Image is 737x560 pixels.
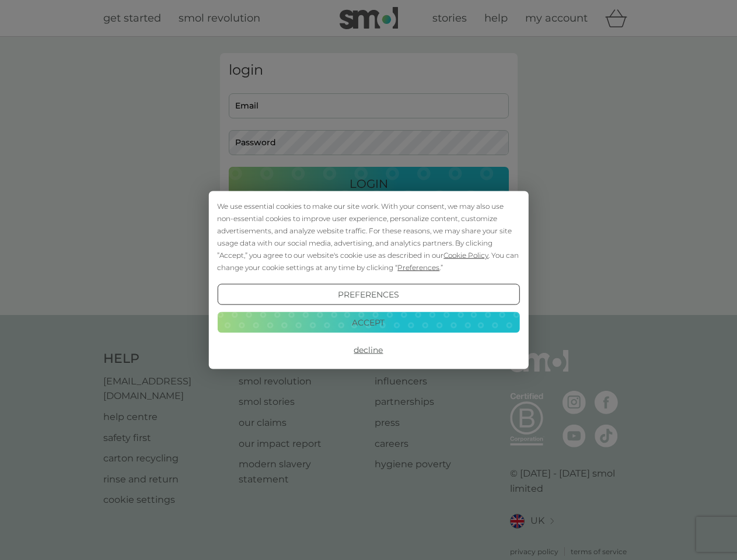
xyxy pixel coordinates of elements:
[217,311,519,332] button: Accept
[217,200,519,274] div: We use essential cookies to make our site work. With your consent, we may also use non-essential ...
[443,251,488,260] span: Cookie Policy
[397,263,439,272] span: Preferences
[217,339,519,360] button: Decline
[217,284,519,305] button: Preferences
[208,191,528,369] div: Cookie Consent Prompt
